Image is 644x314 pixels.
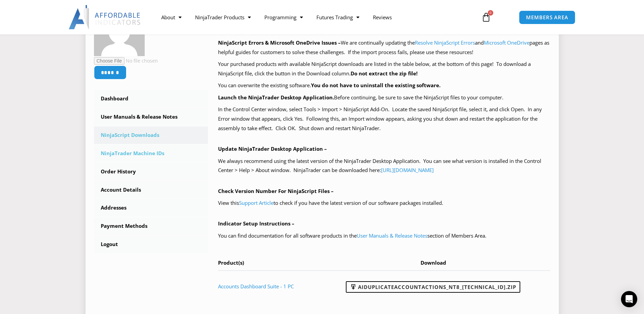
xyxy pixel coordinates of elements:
nav: Account pages [94,90,208,253]
b: NinjaScript Errors & Microsoft OneDrive Issues – [218,39,341,46]
p: In the Control Center window, select Tools > Import > NinjaScript Add-On. Locate the saved NinjaS... [218,105,550,133]
a: [URL][DOMAIN_NAME] [381,167,434,173]
a: 0 [471,7,501,27]
b: Do not extract the zip file! [351,70,418,77]
div: Open Intercom Messenger [621,291,637,307]
span: Product(s) [218,259,244,266]
a: Accounts Dashboard Suite - 1 PC [218,283,294,290]
a: Support Article [239,199,273,206]
b: Update NinjaTrader Desktop Application – [218,145,327,152]
a: Reviews [366,9,399,25]
p: We always recommend using the latest version of the NinjaTrader Desktop Application. You can see ... [218,156,550,175]
p: We are continually updating the and pages as helpful guides for customers to solve these challeng... [218,38,550,57]
img: LogoAI | Affordable Indicators – NinjaTrader [69,5,141,29]
a: Futures Trading [310,9,366,25]
span: 0 [488,10,493,16]
span: Download [421,259,446,266]
a: Payment Methods [94,217,208,235]
b: Check Version Number For NinjaScript Files – [218,188,334,194]
p: You can find documentation for all software products in the section of Members Area. [218,231,550,241]
a: Microsoft OneDrive [484,39,529,46]
a: User Manuals & Release Notes [94,108,208,126]
p: View this to check if you have the latest version of our software packages installed. [218,198,550,208]
a: MEMBERS AREA [519,10,575,24]
a: NinjaScript Downloads [94,126,208,144]
a: Programming [258,9,310,25]
p: Before continuing, be sure to save the NinjaScript files to your computer. [218,93,550,102]
a: User Manuals & Release Notes [357,232,427,239]
b: Launch the NinjaTrader Desktop Application. [218,94,334,101]
nav: Menu [154,9,474,25]
a: Logout [94,236,208,253]
a: NinjaTrader Products [188,9,258,25]
a: About [154,9,188,25]
a: Account Details [94,181,208,199]
a: AIDuplicateAccountActions_NT8_[TECHNICAL_ID].zip [346,281,520,293]
a: Order History [94,163,208,180]
span: MEMBERS AREA [526,15,568,20]
a: NinjaTrader Machine IDs [94,145,208,162]
a: Dashboard [94,90,208,107]
p: Your purchased products with available NinjaScript downloads are listed in the table below, at th... [218,59,550,78]
p: You can overwrite the existing software. [218,81,550,90]
a: Resolve NinjaScript Errors [415,39,475,46]
b: Indicator Setup Instructions – [218,220,294,227]
b: You do not have to uninstall the existing software. [311,82,440,89]
a: Addresses [94,199,208,217]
